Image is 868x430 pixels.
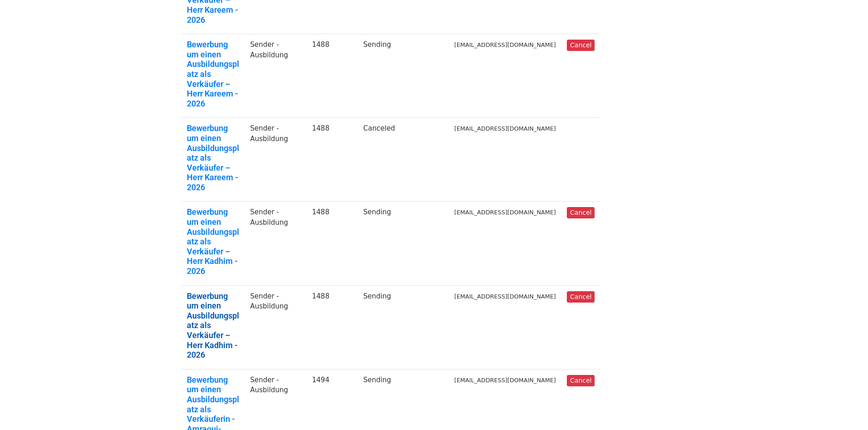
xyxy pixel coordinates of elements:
[567,375,595,386] a: Cancel
[187,40,239,108] a: Bewerbung um einen Ausbildungsplatz als Verkäufer – Herr Kareem - 2026
[245,285,307,369] td: Sender -Ausbildung
[187,123,239,192] a: Bewerbung um einen Ausbildungsplatz als Verkäufer – Herr Kareem - 2026
[454,41,556,48] small: [EMAIL_ADDRESS][DOMAIN_NAME]
[822,386,868,430] iframe: Chat Widget
[567,207,595,218] a: Cancel
[454,209,556,216] small: [EMAIL_ADDRESS][DOMAIN_NAME]
[358,118,401,202] td: Canceled
[307,118,358,202] td: 1488
[454,377,556,384] small: [EMAIL_ADDRESS][DOMAIN_NAME]
[567,40,595,51] a: Cancel
[358,202,401,285] td: Sending
[187,207,239,276] a: Bewerbung um einen Ausbildungsplatz als Verkäufer – Herr Kadhim - 2026
[245,202,307,285] td: Sender -Ausbildung
[187,291,239,360] a: Bewerbung um einen Ausbildungsplatz als Verkäufer – Herr Kadhim - 2026
[245,34,307,118] td: Sender -Ausbildung
[822,386,868,430] div: Chat-Widget
[454,125,556,132] small: [EMAIL_ADDRESS][DOMAIN_NAME]
[307,285,358,369] td: 1488
[454,293,556,300] small: [EMAIL_ADDRESS][DOMAIN_NAME]
[245,118,307,202] td: Sender -Ausbildung
[307,34,358,118] td: 1488
[358,34,401,118] td: Sending
[307,202,358,285] td: 1488
[567,291,595,303] a: Cancel
[358,285,401,369] td: Sending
